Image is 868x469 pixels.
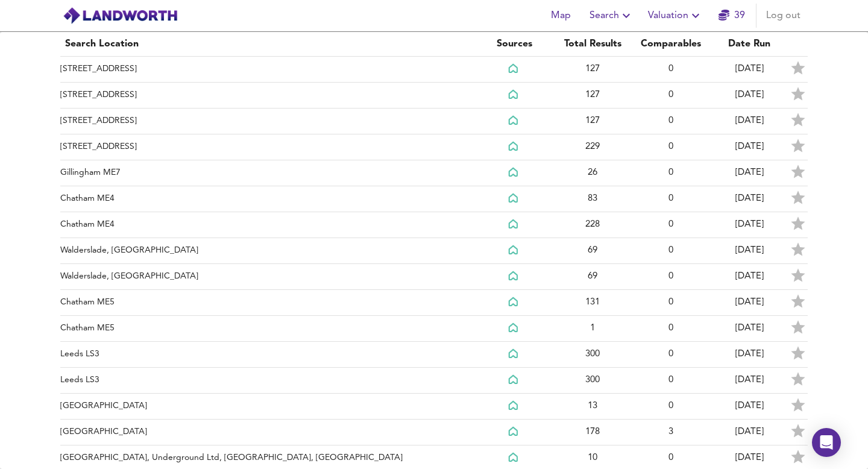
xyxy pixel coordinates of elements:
td: Chatham ME4 [60,186,475,212]
td: [DATE] [710,368,788,394]
td: Leeds LS3 [60,368,475,394]
td: [DATE] [710,264,788,290]
td: 0 [632,134,710,160]
td: 0 [632,290,710,316]
img: Rightmove [508,193,520,204]
td: Leeds LS3 [60,342,475,368]
td: 26 [553,160,632,186]
button: Valuation [643,4,708,28]
td: 83 [553,186,632,212]
th: Search Location [60,32,475,57]
td: [DATE] [710,238,788,264]
td: Chatham ME5 [60,316,475,342]
td: 0 [632,316,710,342]
td: 0 [632,394,710,420]
span: Log out [766,7,800,24]
td: 0 [632,109,710,134]
td: 127 [553,57,632,83]
td: 229 [553,134,632,160]
td: 0 [632,160,710,186]
td: 13 [553,394,632,420]
img: Rightmove [508,167,520,178]
div: Sources [480,37,549,51]
img: logo [63,7,178,25]
td: 69 [553,264,632,290]
button: 39 [712,4,751,28]
td: [DATE] [710,186,788,212]
img: Rightmove [508,63,520,75]
td: 0 [632,238,710,264]
td: Walderslade, [GEOGRAPHIC_DATA] [60,264,475,290]
td: 0 [632,186,710,212]
a: 39 [719,7,745,24]
td: [STREET_ADDRESS] [60,83,475,109]
span: Valuation [648,7,703,24]
div: Total Results [558,37,627,51]
button: Search [585,4,638,28]
img: Rightmove [508,115,520,127]
img: Rightmove [508,426,520,438]
td: 131 [553,290,632,316]
td: 300 [553,368,632,394]
td: [GEOGRAPHIC_DATA] [60,420,475,445]
img: Rightmove [508,141,520,153]
td: [DATE] [710,160,788,186]
td: Chatham ME5 [60,290,475,316]
td: [DATE] [710,212,788,238]
img: Rightmove [508,271,520,282]
td: [DATE] [710,57,788,83]
img: Rightmove [508,89,520,101]
td: 69 [553,238,632,264]
span: Search [590,7,634,24]
td: Gillingham ME7 [60,160,475,186]
img: Rightmove [508,374,520,386]
td: 0 [632,264,710,290]
td: [DATE] [710,342,788,368]
td: [DATE] [710,83,788,109]
td: [DATE] [710,109,788,134]
div: Comparables [637,37,705,51]
td: [DATE] [710,316,788,342]
td: 0 [632,368,710,394]
td: 178 [553,420,632,445]
td: [STREET_ADDRESS] [60,109,475,134]
img: Rightmove [508,348,520,360]
td: [DATE] [710,290,788,316]
td: 0 [632,83,710,109]
td: 1 [553,316,632,342]
button: Log out [761,4,805,28]
button: Map [541,4,580,28]
td: 127 [553,109,632,134]
td: [STREET_ADDRESS] [60,57,475,83]
td: 228 [553,212,632,238]
img: Rightmove [508,297,520,308]
td: 0 [632,342,710,368]
td: Walderslade, [GEOGRAPHIC_DATA] [60,238,475,264]
td: 127 [553,83,632,109]
td: Chatham ME4 [60,212,475,238]
td: 0 [632,57,710,83]
img: Rightmove [508,323,520,334]
img: Rightmove [508,400,520,412]
td: [DATE] [710,134,788,160]
img: Rightmove [508,219,520,230]
div: Open Intercom Messenger [812,428,841,457]
img: Rightmove [508,245,520,256]
td: 0 [632,212,710,238]
td: [DATE] [710,394,788,420]
span: Map [546,7,575,24]
div: Date Run [715,37,784,51]
img: Rightmove [508,452,520,464]
td: 3 [632,420,710,445]
td: 300 [553,342,632,368]
td: [GEOGRAPHIC_DATA] [60,394,475,420]
td: [STREET_ADDRESS] [60,134,475,160]
td: [DATE] [710,420,788,445]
